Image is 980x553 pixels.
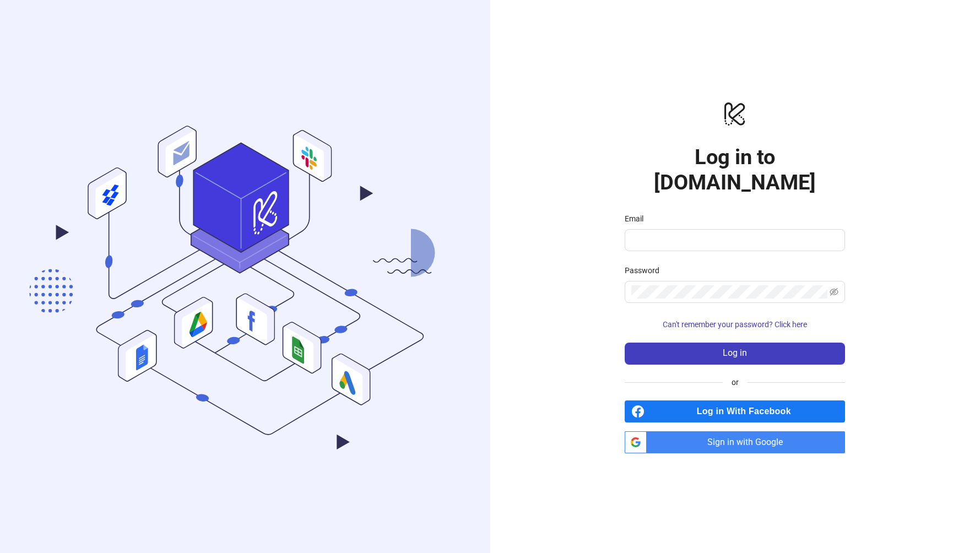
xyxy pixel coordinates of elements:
[625,213,651,225] label: Email
[625,343,845,365] button: Log in
[649,400,845,422] span: Log in With Facebook
[723,376,748,388] span: or
[625,144,845,195] h1: Log in to [DOMAIN_NAME]
[651,431,845,453] span: Sign in with Google
[631,285,827,299] input: Password
[625,320,845,329] a: Can't remember your password? Click here
[625,431,845,453] a: Sign in with Google
[723,348,747,358] span: Log in
[625,264,667,276] label: Password
[625,316,845,334] button: Can't remember your password? Click here
[663,320,807,329] span: Can't remember your password? Click here
[631,234,836,247] input: Email
[625,400,845,422] a: Log in With Facebook
[830,288,838,296] span: eye-invisible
